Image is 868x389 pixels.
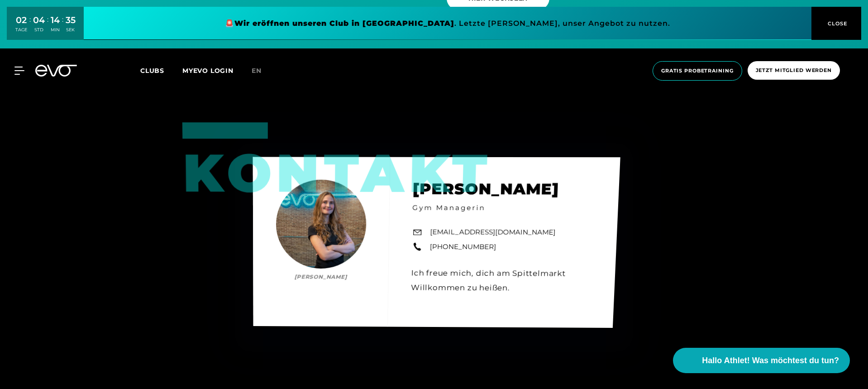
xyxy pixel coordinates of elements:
[140,67,164,75] span: Clubs
[430,227,556,238] a: [EMAIL_ADDRESS][DOMAIN_NAME]
[182,67,234,75] a: MYEVO LOGIN
[15,27,27,33] div: TAGE
[66,27,76,33] div: SEK
[825,19,848,28] span: CLOSE
[811,7,861,40] button: CLOSE
[140,66,182,75] a: Clubs
[29,14,31,38] div: :
[673,348,850,373] button: Hallo Athlet! Was möchtest du tun?
[47,14,48,38] div: :
[51,14,60,27] div: 14
[252,67,262,75] span: en
[33,14,45,27] div: 04
[15,14,27,27] div: 02
[62,14,63,38] div: :
[51,27,60,33] div: MIN
[252,66,272,76] a: en
[702,355,839,367] span: Hallo Athlet! Was möchtest du tun?
[650,61,745,81] a: Gratis Probetraining
[33,27,45,33] div: STD
[756,67,832,74] span: Jetzt Mitglied werden
[745,61,843,81] a: Jetzt Mitglied werden
[66,14,76,27] div: 35
[661,67,734,75] span: Gratis Probetraining
[430,242,496,252] a: [PHONE_NUMBER]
